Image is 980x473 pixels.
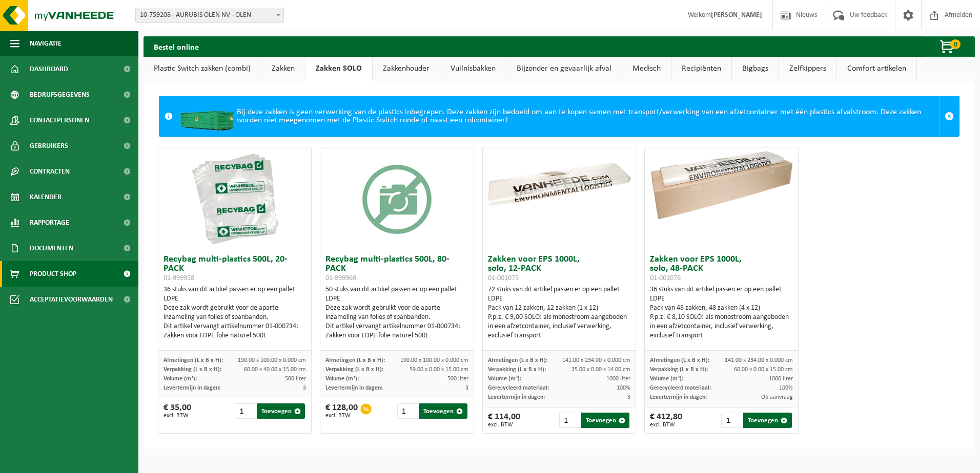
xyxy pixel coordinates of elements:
span: Volume (m³): [488,376,521,382]
span: 01-001075 [488,274,519,282]
a: Zakkenhouder [373,57,440,80]
h3: Zakken voor EPS 1000L, solo, 48-PACK [650,255,793,283]
span: Verpakking (L x B x H): [488,367,546,373]
a: Bigbags [732,57,779,80]
span: Gebruikers [30,133,68,159]
a: Zelfkippers [779,57,836,80]
span: 500 liter [285,376,306,382]
span: 100% [779,385,793,391]
span: 141.00 x 234.00 x 0.000 cm [725,357,793,363]
a: Vuilnisbakken [440,57,506,80]
div: LDPE [488,294,631,304]
div: Pack van 48 zakken, 48 zakken (4 x 12) [650,304,793,313]
span: Rapportage [30,210,69,235]
div: Dit artikel vervangt artikelnummer 01-000734: Zakken voor LDPE folie naturel 500L [164,322,307,340]
span: 3 [465,385,468,391]
span: 3 [627,394,630,400]
div: LDPE [164,294,307,304]
span: excl. BTW [325,413,358,419]
a: Bijzonder en gevaarlijk afval [506,57,622,80]
span: 190.00 x 100.00 x 0.000 cm [238,357,306,363]
span: Verpakking (L x B x H): [650,367,708,373]
button: Toevoegen [257,403,305,419]
span: Levertermijn in dagen: [488,394,545,400]
div: 36 stuks van dit artikel passen er op een pallet [164,285,307,340]
span: Kalender [30,184,62,210]
span: 01-999958 [164,274,194,282]
span: Gerecycleerd materiaal: [650,385,711,391]
div: P.p.z. € 9,00 SOLO: als monostroom aangeboden in een afzetcontainer, inclusief verwerking, exclus... [488,313,631,340]
div: 50 stuks van dit artikel passen er op een pallet [325,285,468,340]
span: Documenten [30,235,73,261]
span: 1000 liter [606,376,630,382]
span: 500 liter [447,376,468,382]
span: Afmetingen (L x B x H): [488,357,547,363]
span: Volume (m³): [164,376,197,382]
button: Toevoegen [743,413,791,428]
h3: Recybag multi-plastics 500L, 20-PACK [164,255,307,283]
div: Pack van 12 zakken, 12 zakken (1 x 12) [488,304,631,313]
span: Afmetingen (L x B x H): [325,357,385,363]
a: Comfort artikelen [837,57,916,80]
div: Deze zak wordt gebruikt voor de aparte inzameling van folies of spanbanden. [325,304,468,322]
div: 72 stuks van dit artikel passen er op een pallet [488,285,631,340]
a: Medisch [622,57,671,80]
span: Dashboard [30,56,68,82]
span: 190.00 x 100.00 x 0.000 cm [400,357,468,363]
span: Bedrijfsgegevens [30,82,90,107]
span: 01-001076 [650,274,681,282]
div: LDPE [325,294,468,304]
span: Afmetingen (L x B x H): [164,357,223,363]
button: 0 [923,36,974,57]
div: P.p.z. € 8,10 SOLO: als monostroom aangeboden in een afzetcontainer, inclusief verwerking, exclus... [650,313,793,340]
h3: Zakken voor EPS 1000L, solo, 12-PACK [488,255,631,283]
span: Op aanvraag [761,394,793,400]
img: 01-001076 [645,147,798,224]
div: € 412,80 [650,413,682,428]
img: 01-999958 [183,147,286,250]
span: Gerecycleerd materiaal: [488,385,549,391]
input: 1 [235,403,256,419]
div: 36 stuks van dit artikel passen er op een pallet [650,285,793,340]
span: 3 [303,385,306,391]
div: LDPE [650,294,793,304]
span: Levertermijn in dagen: [325,385,382,391]
span: Levertermijn in dagen: [650,394,707,400]
div: Dit artikel vervangt artikelnummer 01-000734: Zakken voor LDPE folie naturel 500L [325,322,468,340]
input: 1 [721,413,742,428]
span: 59.00 x 0.00 x 15.00 cm [410,367,468,373]
img: 01-999969 [346,147,448,250]
span: excl. BTW [164,413,191,419]
span: 141.00 x 234.00 x 0.000 cm [562,357,630,363]
a: Zakken [261,57,305,80]
span: excl. BTW [650,422,682,428]
h3: Recybag multi-plastics 500L, 80-PACK [325,255,468,283]
a: Recipiënten [671,57,731,80]
span: excl. BTW [488,422,520,428]
span: 01-999969 [325,274,356,282]
span: 100% [617,385,630,391]
input: 1 [397,403,418,419]
div: € 114,00 [488,413,520,428]
button: Toevoegen [419,403,467,419]
img: HK-XC-20-GN-00.png [178,101,237,131]
span: 1000 liter [769,376,793,382]
a: Zakken SOLO [305,57,372,80]
a: Sluit melding [939,96,959,136]
img: 01-001075 [483,147,636,224]
h2: Bestel online [144,36,209,56]
span: 60.00 x 0.00 x 15.00 cm [734,367,793,373]
span: Afmetingen (L x B x H): [650,357,709,363]
span: Navigatie [30,31,62,56]
span: Verpakking (L x B x H): [164,367,221,373]
div: € 35,00 [164,403,191,419]
div: Deze zak wordt gebruikt voor de aparte inzameling van folies of spanbanden. [164,304,307,322]
a: Plastic Switch zakken (combi) [144,57,261,80]
div: € 128,00 [325,403,358,419]
span: 10-759208 - AURUBIS OLEN NV - OLEN [135,8,284,23]
button: Toevoegen [581,413,629,428]
span: 0 [950,39,961,49]
span: 35.00 x 0.00 x 14.00 cm [571,367,630,373]
span: Levertermijn in dagen: [164,385,220,391]
span: Volume (m³): [325,376,359,382]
